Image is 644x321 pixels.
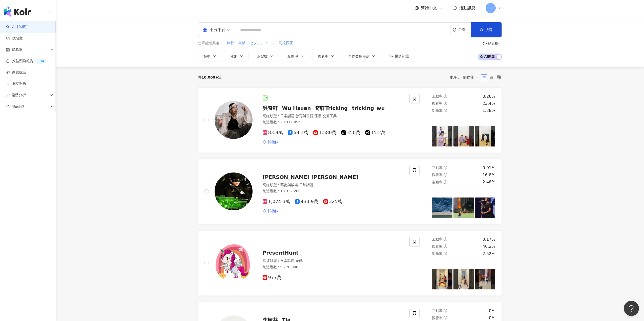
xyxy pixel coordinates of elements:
[263,265,404,270] div: 總追蹤數 ： 9,770,000
[483,251,495,257] div: 2.52%
[489,308,495,314] div: 0%
[225,51,249,61] button: 性別
[198,230,502,296] a: KOL AvatarPresentHunt網紅類型：日常話題·遊戲總追蹤數：9,770,000977萬互動率question-circle0.17%觀看率question-circle46.2%...
[202,26,226,34] div: 不分平台
[444,316,447,319] span: question-circle
[313,51,340,61] button: 觀看率
[475,197,495,218] img: post-image
[483,179,495,185] div: 2.48%
[263,275,281,280] span: 977萬
[263,130,283,135] span: 83.8萬
[432,269,452,289] img: post-image
[343,51,381,61] button: 合作費用預估
[432,316,443,320] span: 觀看率
[12,44,22,55] span: 資源庫
[444,173,447,177] span: question-circle
[299,183,313,187] span: 日常話題
[4,7,31,17] img: logo
[475,126,495,146] img: post-image
[444,252,447,255] span: question-circle
[444,94,447,98] span: question-circle
[395,54,409,58] span: 更多篩選
[12,101,26,112] span: 競品分析
[263,174,359,180] span: [PERSON_NAME] [PERSON_NAME]
[279,40,293,46] button: 马拉西亚
[444,166,447,169] span: question-circle
[315,105,348,111] span: 奇軒Tricking
[263,140,278,145] a: 找相似
[432,252,443,256] span: 漲粉率
[280,259,295,263] span: 日常話題
[230,54,237,58] span: 性別
[483,94,495,99] div: 0.26%
[444,244,447,248] span: question-circle
[450,73,481,81] div: 排序：
[432,101,443,105] span: 觀看率
[321,114,322,118] span: ·
[296,259,303,263] span: 遊戲
[6,70,26,75] a: 商案媒合
[6,59,46,64] a: 效益預測報告BETA
[282,51,309,61] button: 互動率
[203,54,211,58] span: 類型
[198,75,222,79] div: 共 筆
[227,41,234,46] span: 旅行
[352,105,385,111] span: tricking_wu
[444,237,447,241] span: question-circle
[263,189,404,194] div: 總追蹤數 ： 18,332,200
[323,199,342,204] span: 325萬
[453,126,474,146] img: post-image
[198,159,502,224] a: KOL Avatar[PERSON_NAME] [PERSON_NAME]網紅類型：藝術與娛樂·日常話題總追蹤數：18,332,2001,074.3萬433.9萬325萬找相似互動率questi...
[341,130,360,135] span: 350萬
[453,28,456,32] span: environment
[313,114,314,118] span: ·
[6,24,27,30] a: searchAI 找網紅
[444,109,447,112] span: question-circle
[257,54,268,58] span: 追蹤數
[432,94,443,98] span: 互動率
[279,41,293,46] span: 马拉西亚
[295,199,318,204] span: 433.9萬
[488,41,502,45] div: 搜尋指引
[6,93,10,97] span: rise
[250,40,275,46] button: セブンティーン
[483,244,495,249] div: 46.2%
[198,41,223,46] span: 您可能感興趣：
[459,6,475,10] span: 活動訊息
[432,166,443,170] span: 互動率
[268,209,278,214] span: 找相似
[432,197,452,218] img: post-image
[202,75,218,79] span: 10,000+
[444,309,447,312] span: question-circle
[12,89,26,101] span: 趨勢分析
[298,183,299,187] span: ·
[202,27,207,32] span: appstore
[444,102,447,105] span: question-circle
[483,42,487,45] span: question-circle
[483,165,495,171] div: 0.91%
[288,130,308,135] span: 68.1萬
[263,250,299,256] span: PresentHunt
[432,309,443,313] span: 互動率
[238,40,246,46] button: 景點
[268,140,278,145] span: 找相似
[365,130,386,135] span: 15.2萬
[483,237,495,242] div: 0.17%
[6,36,23,41] a: 找貼文
[287,54,298,58] span: 互動率
[296,114,313,118] span: 教育與學習
[263,120,404,125] div: 總追蹤數 ： 20,972,095
[384,51,414,61] button: 更多篩選
[263,114,404,119] div: 網紅類型 ：
[280,114,295,118] span: 日常話題
[471,22,502,37] button: 搜尋
[323,114,337,118] span: 交通工具
[215,172,253,210] img: KOL Avatar
[432,126,452,146] img: post-image
[483,101,495,106] div: 23.4%
[263,183,404,188] div: 網紅類型 ：
[453,197,474,218] img: post-image
[483,172,495,178] div: 16.8%
[250,41,275,46] span: セブンティーン
[458,28,471,32] div: 台灣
